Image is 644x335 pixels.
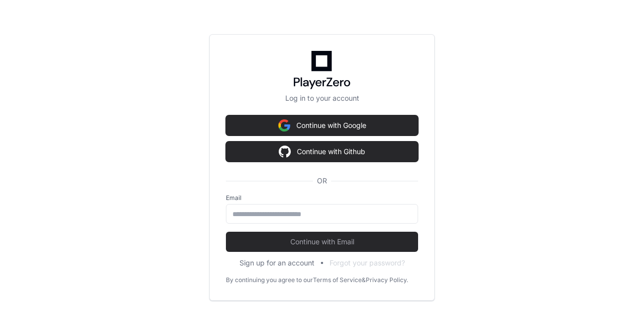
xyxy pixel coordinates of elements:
[226,237,418,247] span: Continue with Email
[226,142,418,162] button: Continue with Github
[226,232,418,252] button: Continue with Email
[366,276,408,284] a: Privacy Policy.
[226,194,418,202] label: Email
[362,276,366,284] div: &
[330,258,405,268] button: Forgot your password?
[279,142,291,162] img: Sign in with google
[313,276,362,284] a: Terms of Service
[239,258,314,268] button: Sign up for an account
[226,115,418,136] button: Continue with Google
[313,176,331,186] span: OR
[226,93,418,103] p: Log in to your account
[226,276,313,284] div: By continuing you agree to our
[278,115,290,136] img: Sign in with google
